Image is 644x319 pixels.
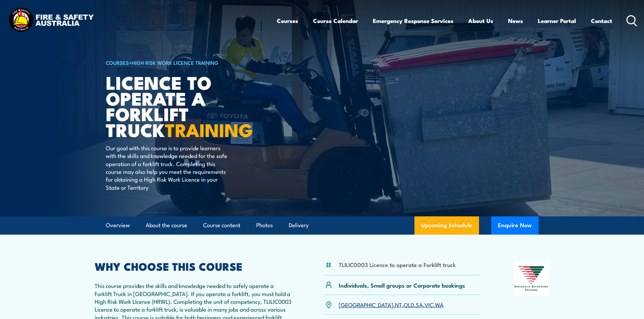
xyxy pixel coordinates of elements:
[425,300,433,309] a: VIC
[468,12,493,30] a: About Us
[106,144,229,191] p: Our goal with this course is to provide learners with the skills and knowledge needed for the saf...
[165,115,253,143] strong: TRAINING
[508,12,523,30] a: News
[277,12,298,30] a: Courses
[339,281,465,289] p: Individuals, Small groups or Corporate bookings
[106,74,273,137] h1: Licence to operate a forklift truck
[339,300,393,309] a: [GEOGRAPHIC_DATA]
[339,301,444,309] p: , , , , ,
[538,12,576,30] a: Learner Portal
[106,216,130,234] a: Overview
[339,261,456,268] li: TLILIC0003 Licence to operate a Forklift truck
[414,216,479,235] a: Upcoming Schedule
[513,261,550,296] img: Nationally Recognised Training logo.
[416,300,423,309] a: SA
[256,216,273,234] a: Photos
[313,12,358,30] a: Course Calendar
[106,59,129,66] a: COURSES
[491,216,539,235] button: Enquire Now
[95,261,292,271] h2: WHY CHOOSE THIS COURSE
[203,216,240,234] a: Course content
[289,216,309,234] a: Delivery
[146,216,187,234] a: About the course
[591,12,612,30] a: Contact
[132,59,218,66] a: High Risk Work Licence Training
[435,300,444,309] a: WA
[373,12,453,30] a: Emergency Response Services
[106,58,273,67] h6: >
[404,300,414,309] a: QLD
[395,300,402,309] a: NT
